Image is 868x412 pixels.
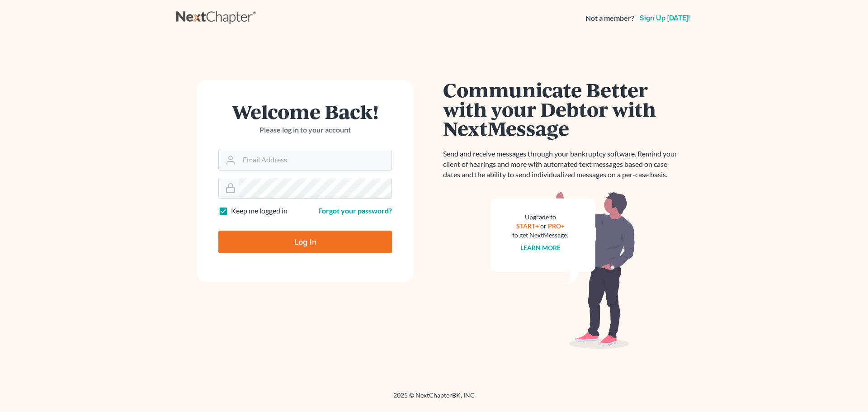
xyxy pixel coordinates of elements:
[318,206,392,215] a: Forgot your password?
[512,213,568,222] div: Upgrade to
[638,14,692,22] a: Sign up [DATE]!
[218,102,392,121] h1: Welcome Back!
[540,222,547,230] span: or
[512,231,568,240] div: to get NextMessage.
[516,222,539,230] a: START+
[218,125,392,135] p: Please log in to your account
[443,80,683,138] h1: Communicate Better with your Debtor with NextMessage
[239,150,392,170] input: Email Address
[520,244,561,251] a: Learn more
[231,206,288,216] label: Keep me logged in
[491,191,635,349] img: nextmessage_bg-59042aed3d76b12b5cd301f8e5b87938c9018125f34e5fa2b7a6b67550977c72.svg
[548,222,565,230] a: PRO+
[585,13,634,24] strong: Not a member?
[218,231,392,253] input: Log In
[176,391,692,407] div: 2025 © NextChapterBK, INC
[443,149,683,180] p: Send and receive messages through your bankruptcy software. Remind your client of hearings and mo...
